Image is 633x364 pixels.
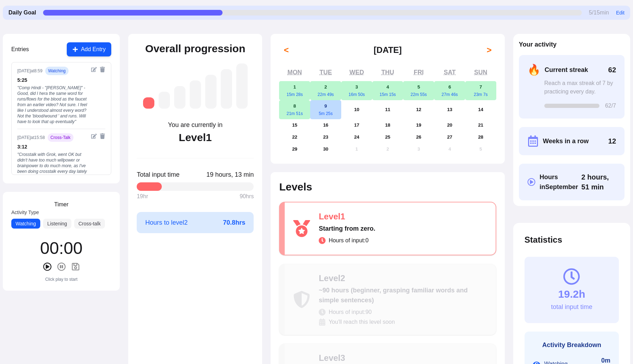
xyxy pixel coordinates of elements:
[403,100,434,119] button: September 12, 2025
[292,134,297,140] abbr: September 22, 2025
[341,92,372,97] div: 16m 50s
[414,69,424,76] abbr: Friday
[416,134,421,140] abbr: September 26, 2025
[279,131,310,143] button: September 22, 2025
[341,100,372,119] button: September 10, 2025
[174,86,185,109] div: Level 3: ~260 hours (low intermediate, understanding simple conversations)
[434,119,465,131] button: September 20, 2025
[323,122,329,128] abbr: September 16, 2025
[11,219,40,229] button: Watching
[221,69,232,109] div: Level 6: ~1,750 hours (advanced, understanding native media with effort)
[416,122,421,128] abbr: September 19, 2025
[479,146,482,152] abbr: October 5, 2025
[279,81,310,100] button: September 1, 202515m 28s
[310,111,341,116] div: 5m 25s
[190,80,201,109] div: Level 4: ~525 hours (intermediate, understanding more complex conversations)
[434,92,465,97] div: 27m 46s
[448,84,451,90] abbr: September 6, 2025
[372,143,403,155] button: October 2, 2025
[354,107,359,112] abbr: September 10, 2025
[341,119,372,131] button: September 17, 2025
[608,65,616,75] span: 62
[279,92,310,97] div: 15m 28s
[91,67,97,72] button: Edit entry
[239,192,254,201] span: 90 hrs
[355,84,358,90] abbr: September 3, 2025
[323,146,329,152] abbr: September 30, 2025
[447,107,452,112] abbr: September 13, 2025
[319,211,487,222] div: Level 1
[8,8,36,17] span: Daily Goal
[434,81,465,100] button: September 6, 202527m 46s
[40,240,83,257] div: 00 : 00
[91,133,97,139] button: Edit entry
[545,65,588,75] span: Current streak
[236,63,248,109] div: Level 7: ~2,625 hours (near-native, understanding most media and conversations fluently)
[403,143,434,155] button: October 3, 2025
[279,181,496,193] h2: Levels
[385,122,390,128] abbr: September 18, 2025
[341,131,372,143] button: September 24, 2025
[100,67,105,72] button: Delete entry
[279,119,310,131] button: September 15, 2025
[292,122,297,128] abbr: September 15, 2025
[354,134,359,140] abbr: September 24, 2025
[487,44,492,56] span: >
[474,69,487,76] abbr: Sunday
[329,318,395,326] span: You'll reach this level soon
[54,200,68,209] h3: Timer
[179,131,212,144] div: Level 1
[17,85,88,125] div: " Comp Hindi - "[PERSON_NAME]" - Good, did I hera the same word for runs/flows for the blood as t...
[17,135,45,140] div: [DATE] at 15:58
[17,68,42,74] div: [DATE] at 8:59
[341,81,372,100] button: September 3, 202516m 50s
[319,285,487,305] div: ~90 hours (beginner, grasping familiar words and simple sentences)
[329,236,368,245] span: Hours of input: 0
[223,218,245,227] span: 70.8 hrs
[17,77,88,84] div: 5 : 25
[45,67,69,75] span: watching
[616,9,625,16] button: Edit
[447,134,452,140] abbr: September 27, 2025
[11,45,29,54] h3: Entries
[145,42,245,55] h2: Overall progression
[478,134,483,140] abbr: September 28, 2025
[17,143,88,150] div: 3 : 12
[294,84,296,90] abbr: September 1, 2025
[168,120,223,130] div: You are currently in
[292,146,297,152] abbr: September 29, 2025
[434,100,465,119] button: September 13, 2025
[372,81,403,100] button: September 4, 202515m 15s
[403,119,434,131] button: September 19, 2025
[465,92,496,97] div: 23m 7s
[137,192,148,201] span: 19 hr
[159,92,170,109] div: Level 2: ~90 hours (beginner, grasping familiar words and simple sentences)
[206,170,254,180] span: Click to toggle between decimal and time format
[447,122,452,128] abbr: September 20, 2025
[418,84,420,90] abbr: September 5, 2025
[386,84,389,90] abbr: September 4, 2025
[519,40,625,49] h2: Your activity
[386,146,389,152] abbr: October 2, 2025
[444,69,456,76] abbr: Saturday
[385,134,390,140] abbr: September 25, 2025
[527,63,540,76] span: 🔥
[319,224,487,233] div: Starting from zero.
[543,136,589,146] span: Weeks in a row
[349,69,364,76] abbr: Wednesday
[11,209,111,216] label: Activity Type
[329,308,372,316] span: Hours of input: 90
[310,92,341,97] div: 22m 49s
[137,170,179,180] span: Total input time
[67,42,111,56] button: Add Entry
[434,143,465,155] button: October 4, 2025
[310,131,341,143] button: September 23, 2025
[145,218,188,227] span: Hours to level 2
[403,131,434,143] button: September 26, 2025
[279,43,293,57] button: <
[43,219,71,229] button: Listening
[319,69,332,76] abbr: Tuesday
[341,143,372,155] button: October 1, 2025
[284,44,289,56] span: <
[100,133,105,139] button: Delete entry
